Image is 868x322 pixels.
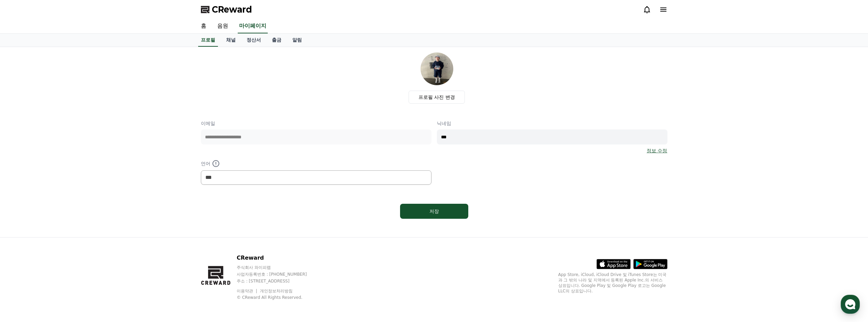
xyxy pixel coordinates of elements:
a: 설정 [88,216,131,233]
span: 설정 [105,226,114,232]
p: 주소 : [STREET_ADDRESS] [237,278,320,284]
a: 음원 [212,19,234,33]
span: 대화 [62,227,71,232]
p: 닉네임 [437,120,667,127]
p: © CReward All Rights Reserved. [237,295,320,300]
p: CReward [237,254,320,262]
a: 정보 수정 [647,147,667,154]
a: 마이페이지 [238,19,268,33]
p: App Store, iCloud, iCloud Drive 및 iTunes Store는 미국과 그 밖의 나라 및 지역에서 등록된 Apple Inc.의 서비스 상표입니다. Goo... [558,272,667,294]
img: profile_image [421,52,453,85]
p: 주식회사 와이피랩 [237,265,320,270]
div: 저장 [414,208,455,215]
a: CReward [201,4,252,15]
a: 채널 [221,34,241,47]
a: 홈 [195,19,212,33]
a: 개인정보처리방침 [260,289,293,293]
span: 홈 [21,226,26,232]
a: 홈 [2,216,45,233]
a: 이용약관 [237,289,258,293]
a: 알림 [287,34,307,47]
a: 출금 [266,34,287,47]
a: 대화 [45,216,88,233]
label: 프로필 사진 변경 [409,91,465,104]
p: 사업자등록번호 : [PHONE_NUMBER] [237,272,320,277]
span: CReward [212,4,252,15]
p: 언어 [201,159,431,168]
a: 정산서 [241,34,266,47]
p: 이메일 [201,120,431,127]
a: 프로필 [198,34,218,47]
button: 저장 [400,204,468,219]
